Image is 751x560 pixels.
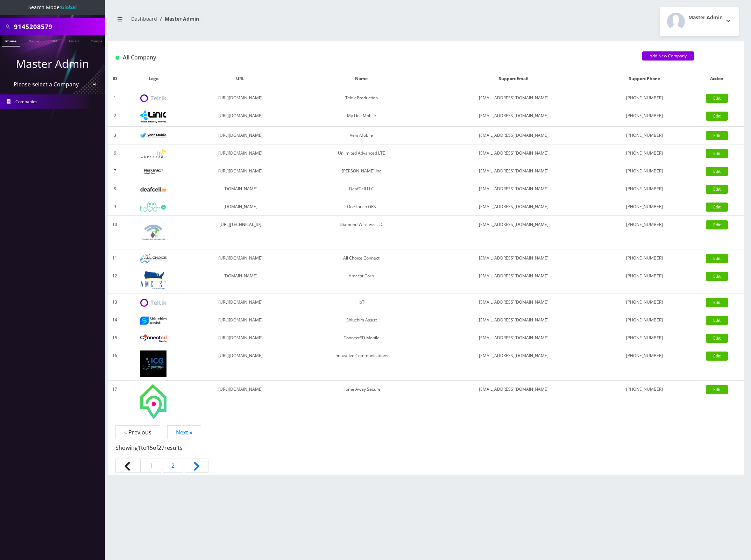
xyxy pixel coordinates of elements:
h1: All Company [115,54,632,61]
img: Rexing Inc [140,168,167,175]
td: 7 [108,162,121,180]
td: [URL][DOMAIN_NAME] [186,329,295,347]
td: [PERSON_NAME] Inc [295,162,428,180]
td: [EMAIL_ADDRESS][DOMAIN_NAME] [428,293,599,311]
td: 8 [108,180,121,198]
a: Edit [706,272,728,281]
td: [PHONE_NUMBER] [599,249,690,267]
img: My Link Mobile [140,111,167,123]
td: [EMAIL_ADDRESS][DOMAIN_NAME] [428,329,599,347]
td: [EMAIL_ADDRESS][DOMAIN_NAME] [428,347,599,381]
a: Edit [706,112,728,121]
td: [URL][DOMAIN_NAME] [186,249,295,267]
nav: breadcrumb [114,12,421,31]
td: 3 [108,127,121,144]
td: [URL][TECHNICAL_ID] [186,216,295,249]
a: Company [87,35,111,46]
th: Support Phone [599,69,690,89]
a: Next » [167,425,201,439]
td: [PHONE_NUMBER] [599,89,690,107]
td: [PHONE_NUMBER] [599,311,690,329]
td: [URL][DOMAIN_NAME] [186,293,295,311]
img: Unlimited Advanced LTE [140,149,167,158]
td: All Choice Connect [295,249,428,267]
td: 13 [108,293,121,311]
img: IoT [140,299,167,307]
span: 1 [141,459,161,473]
td: Diamond Wireless LLC [295,216,428,249]
th: Action [690,69,744,89]
span: Companies [15,99,37,105]
td: [URL][DOMAIN_NAME] [186,127,295,144]
td: IoT [295,293,428,311]
td: [URL][DOMAIN_NAME] [186,347,295,381]
td: [PHONE_NUMBER] [599,162,690,180]
td: [DOMAIN_NAME] [186,180,295,198]
a: Edit [706,220,728,229]
td: 9 [108,198,121,216]
td: DeafCell LLC [295,180,428,198]
img: OneTouch GPS [140,203,167,212]
td: [PHONE_NUMBER] [599,107,690,127]
td: [DOMAIN_NAME] [186,198,295,216]
td: [URL][DOMAIN_NAME] [186,107,295,127]
td: My Link Mobile [295,107,428,127]
span: « Previous [115,425,160,439]
td: [EMAIL_ADDRESS][DOMAIN_NAME] [428,127,599,144]
a: Edit [706,167,728,176]
td: Home Away Secure [295,381,428,423]
td: 1 [108,89,121,107]
td: [PHONE_NUMBER] [599,198,690,216]
td: [EMAIL_ADDRESS][DOMAIN_NAME] [428,162,599,180]
td: 2 [108,107,121,127]
td: Shluchim Assist [295,311,428,329]
span: 15 [147,444,153,452]
nav: Page navigation example [108,428,744,475]
img: Home Away Secure [140,384,167,419]
img: All Company [115,56,119,60]
span: 1 [138,444,141,452]
td: [EMAIL_ADDRESS][DOMAIN_NAME] [428,144,599,162]
td: [EMAIL_ADDRESS][DOMAIN_NAME] [428,107,599,127]
td: [URL][DOMAIN_NAME] [186,144,295,162]
td: [EMAIL_ADDRESS][DOMAIN_NAME] [428,311,599,329]
a: Edit [706,316,728,325]
img: Amcest Corp [140,271,167,290]
td: [PHONE_NUMBER] [599,381,690,423]
td: 14 [108,311,121,329]
th: Name [295,69,428,89]
a: Next &raquo; [185,459,208,473]
td: 12 [108,267,121,293]
td: [EMAIL_ADDRESS][DOMAIN_NAME] [428,198,599,216]
td: [PHONE_NUMBER] [599,267,690,293]
span: 27 [158,444,164,452]
td: [PHONE_NUMBER] [599,293,690,311]
p: Showing to of results [115,437,737,452]
a: Email [65,35,82,46]
img: VennMobile [140,133,167,138]
a: Add New Company [642,51,694,61]
td: [URL][DOMAIN_NAME] [186,162,295,180]
a: Go to page 2 [163,459,183,473]
td: 11 [108,249,121,267]
td: [URL][DOMAIN_NAME] [186,311,295,329]
td: [EMAIL_ADDRESS][DOMAIN_NAME] [428,249,599,267]
a: SIM [47,35,61,46]
a: Edit [706,352,728,361]
img: ConnectED Mobile [140,334,167,342]
td: [DOMAIN_NAME] [186,267,295,293]
td: [PHONE_NUMBER] [599,180,690,198]
strong: Global [61,4,77,10]
img: Shluchim Assist [140,317,167,325]
h2: Master Admin [688,15,723,21]
a: Edit [706,94,728,103]
td: [PHONE_NUMBER] [599,127,690,144]
td: ConnectED Mobile [295,329,428,347]
td: [EMAIL_ADDRESS][DOMAIN_NAME] [428,267,599,293]
a: Edit [706,385,728,394]
th: ID [108,69,121,89]
td: Innovative Communications [295,347,428,381]
td: 15 [108,329,121,347]
td: [PHONE_NUMBER] [599,347,690,381]
td: Amcest Corp [295,267,428,293]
